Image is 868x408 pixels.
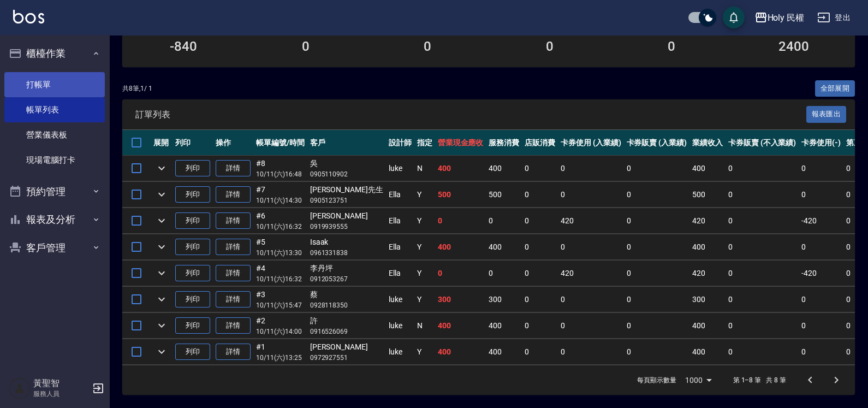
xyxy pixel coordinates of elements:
td: luke [386,156,414,181]
div: [PERSON_NAME] [310,341,383,353]
p: 每頁顯示數量 [637,375,676,385]
td: Y [414,182,435,208]
a: 詳情 [216,317,251,334]
td: 0 [624,156,690,181]
button: save [723,7,745,28]
th: 卡券使用(-) [799,130,843,156]
button: expand row [153,344,170,360]
td: #1 [253,339,307,365]
td: Y [414,287,435,312]
td: 0 [624,182,690,208]
td: 0 [799,156,843,181]
p: 0912053267 [310,274,383,284]
button: expand row [153,239,170,255]
td: #3 [253,287,307,312]
p: 服務人員 [33,389,89,399]
td: 0 [522,156,558,181]
td: N [414,313,435,339]
td: 300 [486,287,522,312]
button: 預約管理 [4,178,105,206]
td: 0 [624,287,690,312]
td: 400 [689,234,726,260]
td: 0 [726,261,799,286]
td: 400 [435,156,486,181]
p: 0919939555 [310,222,383,232]
a: 現場電腦打卡 [4,147,105,173]
th: 帳單編號/時間 [253,130,307,156]
p: 共 8 筆, 1 / 1 [122,84,152,93]
td: 500 [435,182,486,208]
th: 操作 [213,130,253,156]
td: 400 [486,313,522,339]
button: 報表匯出 [806,106,847,123]
th: 營業現金應收 [435,130,486,156]
p: 10/11 (六) 13:30 [256,248,305,258]
td: Ella [386,208,414,234]
td: 400 [689,313,726,339]
a: 報表匯出 [806,109,847,119]
td: N [414,156,435,181]
td: 0 [726,287,799,312]
div: 吳 [310,158,383,169]
button: expand row [153,186,170,203]
div: 許 [310,315,383,327]
td: 300 [435,287,486,312]
th: 列印 [173,130,213,156]
a: 打帳單 [4,72,105,97]
td: 0 [558,182,624,208]
th: 指定 [414,130,435,156]
td: 0 [799,234,843,260]
td: 400 [435,234,486,260]
a: 詳情 [216,239,251,256]
p: 10/11 (六) 16:48 [256,169,305,179]
th: 店販消費 [522,130,558,156]
button: 客戶管理 [4,234,105,262]
td: 0 [522,339,558,365]
p: 0905123751 [310,196,383,205]
th: 業績收入 [689,130,726,156]
td: 400 [435,313,486,339]
td: 0 [486,261,522,286]
td: #5 [253,234,307,260]
td: 0 [726,156,799,181]
td: 0 [522,261,558,286]
a: 營業儀表板 [4,122,105,147]
button: expand row [153,291,170,308]
td: #8 [253,156,307,181]
td: 0 [486,208,522,234]
button: Holy 民權 [750,7,809,29]
td: 0 [522,234,558,260]
button: expand row [153,160,170,176]
p: 第 1–8 筆 共 8 筆 [733,375,786,385]
p: 10/11 (六) 16:32 [256,274,305,284]
button: 櫃檯作業 [4,39,105,68]
td: Ella [386,234,414,260]
a: 詳情 [216,291,251,308]
td: #6 [253,208,307,234]
td: 0 [522,182,558,208]
h5: 黃聖智 [33,378,89,389]
div: [PERSON_NAME]先生 [310,184,383,196]
td: Y [414,261,435,286]
h3: 0 [546,39,554,54]
td: 0 [799,287,843,312]
td: 400 [435,339,486,365]
a: 詳情 [216,212,251,229]
p: 10/11 (六) 15:47 [256,300,305,310]
td: Y [414,339,435,365]
img: Logo [13,10,44,23]
button: expand row [153,265,170,281]
th: 卡券販賣 (入業績) [624,130,690,156]
button: expand row [153,317,170,334]
td: Ella [386,261,414,286]
div: Isaak [310,236,383,248]
td: -420 [799,261,843,286]
td: 0 [624,234,690,260]
td: Y [414,234,435,260]
td: 420 [689,261,726,286]
p: 10/11 (六) 16:32 [256,222,305,232]
td: 0 [624,261,690,286]
span: 訂單列表 [135,109,806,120]
td: 0 [799,182,843,208]
button: 登出 [813,8,855,28]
